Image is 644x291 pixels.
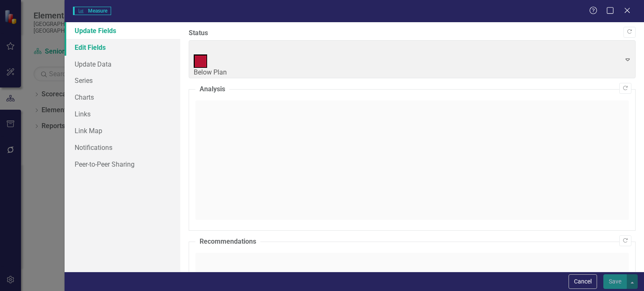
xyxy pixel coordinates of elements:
a: Link Map [65,122,180,139]
a: Edit Fields [65,39,180,56]
a: Series [65,72,180,89]
label: Status [189,28,636,38]
legend: Recommendations [195,237,260,247]
a: Peer-to-Peer Sharing [65,156,180,173]
a: Links [65,106,180,122]
a: Update Fields [65,22,180,39]
a: Charts [65,89,180,106]
a: Update Data [65,56,180,72]
legend: Analysis [195,85,229,94]
button: Cancel [569,274,597,289]
button: Save [603,274,627,289]
span: Measure [73,7,111,15]
a: Notifications [65,139,180,156]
